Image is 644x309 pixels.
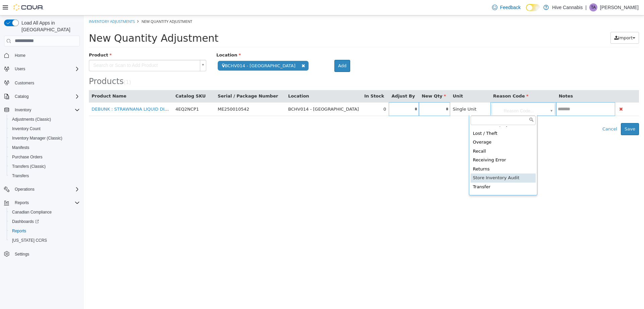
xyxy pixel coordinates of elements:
span: Operations [12,185,80,193]
a: Inventory Manager (Classic) [9,134,65,142]
button: Inventory [12,106,34,114]
button: Canadian Compliance [7,207,83,217]
a: Dashboards [7,217,83,226]
span: Feedback [500,4,521,11]
span: Manifests [12,145,29,150]
span: Customers [12,78,80,87]
button: Reports [12,199,32,207]
p: | [585,3,587,11]
span: Home [12,51,80,60]
div: Store Inventory Audit [387,158,452,167]
span: Transfers (Classic) [12,164,46,169]
img: Cova [13,4,44,11]
button: Customers [1,78,83,87]
span: Users [15,66,25,72]
a: Manifests [9,144,32,152]
div: Overage [387,122,452,131]
button: Home [1,50,83,60]
nav: Complex example [4,48,80,276]
span: Settings [12,250,80,258]
div: Lost / Theft [387,114,452,123]
button: Adjustments (Classic) [7,115,83,124]
input: Dark Mode [526,4,540,11]
span: Customers [15,80,34,86]
button: Inventory [1,105,83,115]
div: Waste [387,176,452,185]
span: Transfers [9,172,80,180]
a: Dashboards [9,218,42,226]
a: [US_STATE] CCRS [9,236,50,244]
div: Recall [387,131,452,141]
span: Inventory [12,106,80,114]
span: Inventory Count [12,126,41,131]
span: Inventory Count [9,125,80,133]
div: Returns [387,149,452,158]
span: Reports [9,227,80,235]
span: Home [15,53,25,58]
button: Purchase Orders [7,152,83,162]
button: Reports [1,198,83,207]
a: Settings [12,250,32,258]
span: Reports [12,199,80,207]
span: Operations [15,187,35,192]
a: Transfers [9,172,32,180]
div: Transfer [387,167,452,176]
span: Transfers (Classic) [9,162,80,170]
span: [US_STATE] CCRS [12,238,47,243]
span: Dashboards [12,219,39,224]
span: Canadian Compliance [9,208,80,216]
span: Canadian Compliance [12,209,52,215]
span: Adjustments (Classic) [12,117,51,122]
button: Transfers (Classic) [7,162,83,171]
span: Inventory Manager (Classic) [12,136,62,141]
span: Washington CCRS [9,236,80,244]
a: Inventory Count [9,125,43,133]
p: Hive Cannabis [552,3,583,11]
span: Reports [15,200,29,205]
button: Users [12,65,28,73]
a: Transfers (Classic) [9,162,48,170]
span: Load All Apps in [GEOGRAPHIC_DATA] [19,20,80,33]
button: [US_STATE] CCRS [7,236,83,245]
span: Catalog [12,92,80,101]
button: Operations [12,185,37,193]
span: Inventory Manager (Classic) [9,134,80,142]
button: Inventory Count [7,124,83,133]
button: Settings [1,249,83,259]
span: Purchase Orders [9,153,80,161]
span: Purchase Orders [12,154,43,160]
span: Users [12,65,80,73]
a: Purchase Orders [9,153,45,161]
span: Manifests [9,144,80,152]
a: Reports [9,227,29,235]
a: Feedback [489,1,523,14]
button: Operations [1,185,83,194]
a: Customers [12,79,37,87]
button: Users [1,64,83,74]
span: Catalog [15,94,29,99]
button: Manifests [7,143,83,152]
span: TA [591,3,596,11]
button: Transfers [7,171,83,181]
div: Receiving Error [387,140,452,149]
button: Catalog [12,92,31,101]
button: Reports [7,226,83,236]
button: Catalog [1,92,83,101]
span: Dashboards [9,218,80,226]
p: [PERSON_NAME] [600,3,639,11]
span: Transfers [12,173,29,179]
span: Inventory [15,107,31,113]
span: Reports [12,228,26,234]
a: Adjustments (Classic) [9,115,54,123]
button: Inventory Manager (Classic) [7,133,83,143]
div: Toby Atkinson [589,3,597,11]
a: Canadian Compliance [9,208,54,216]
span: Adjustments (Classic) [9,115,80,123]
a: Home [12,51,28,60]
span: Settings [15,252,29,257]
